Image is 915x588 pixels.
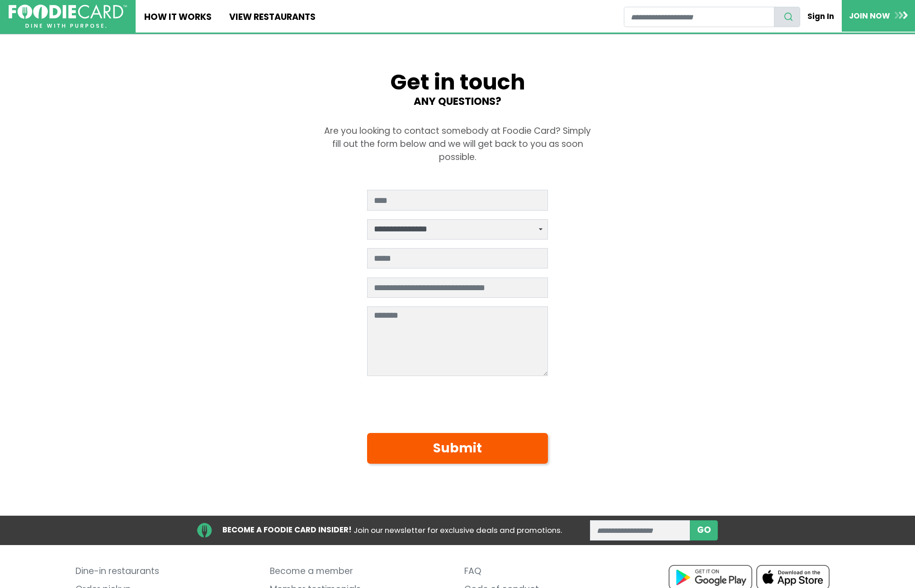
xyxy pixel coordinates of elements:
[464,562,645,580] a: FAQ
[367,248,548,268] input: Your email address
[367,190,548,210] input: Your Name
[367,219,548,240] select: What would you like to talk to us about?
[367,278,548,298] input: Restaurant name if applicable
[367,433,548,464] button: Submit
[270,562,451,580] a: Become a member
[9,5,127,28] img: FoodieCard; Eat, Drink, Save, Donate
[222,524,352,535] strong: BECOME A FOODIE CARD INSIDER!
[690,520,718,541] button: subscribe
[624,7,774,27] input: restaurant search
[322,95,593,108] small: ANY QUESTIONS?
[800,6,842,26] a: Sign In
[322,69,593,108] h1: Get in touch
[774,7,800,27] button: search
[322,125,593,164] p: Are you looking to contact somebody at Foodie Card? Simply fill out the form below and we will ge...
[590,520,691,541] input: enter email address
[75,562,256,580] a: Dine-in restaurants
[367,385,505,420] iframe: reCAPTCHA
[354,525,562,536] span: Join our newsletter for exclusive deals and promotions.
